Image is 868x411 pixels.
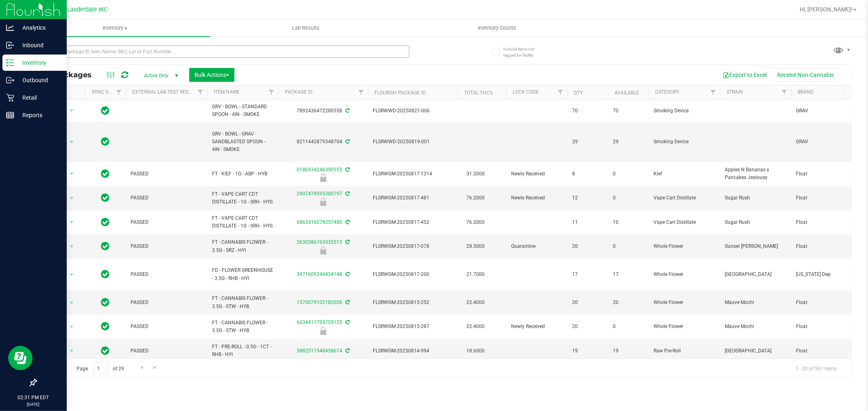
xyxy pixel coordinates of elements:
[277,246,369,254] div: Quarantine
[93,362,108,375] input: 1
[462,192,489,204] span: 76.2000
[36,46,409,58] input: Search Package ID, Item Name, SKU, Lot or Part Number...
[572,107,603,115] span: 70
[20,20,210,37] a: Inventory
[344,348,350,354] span: Sync from Compliance System
[654,194,715,202] span: Vape Cart Distillate
[613,243,644,250] span: 0
[613,299,644,306] span: 20
[796,170,868,178] span: Float
[297,219,342,225] a: 6863316079257480
[14,40,63,50] p: Inbound
[101,321,110,332] span: In Sync
[796,271,868,278] span: [US_STATE] Dep
[344,139,350,144] span: Sync from Compliance System
[212,190,273,206] span: FT - VAPE CART CDT DISTILLATE - 1G - SRH - HYS
[798,89,813,95] a: Brand
[613,107,644,115] span: 70
[467,24,527,32] span: Inventory Counts
[101,240,110,252] span: In Sync
[401,20,592,37] a: Inventory Counts
[613,271,644,278] span: 17
[554,85,567,99] a: Filter
[67,321,77,332] span: select
[4,401,63,407] p: [DATE]
[796,347,868,355] span: Float
[20,24,210,32] span: Inventory
[796,194,868,202] span: Float
[67,192,77,204] span: select
[6,59,14,67] inline-svg: Inventory
[654,299,715,306] span: Whole Flower
[344,167,350,173] span: Sync from Compliance System
[613,138,644,146] span: 29
[14,93,63,103] p: Retail
[265,85,278,99] a: Filter
[772,68,839,82] button: Receive Non-Cannabis
[511,170,562,178] span: Newly Received
[654,243,715,250] span: Whole Flower
[462,240,489,252] span: 28.5000
[212,267,273,282] span: FD - FLOWER GREENHOUSE - 3.5G - RHB - HYI
[796,107,868,115] span: GRAV
[277,174,369,182] div: Newly Received
[574,90,583,96] a: Qty
[59,6,107,13] span: Ft. Lauderdale WC
[572,243,603,250] span: 20
[194,85,207,99] a: Filter
[511,194,562,202] span: Newly Received
[212,130,273,154] span: GRV - BOWL - GRAV - SANDBLASTED SPOON - 4IN - SMOKE
[464,90,493,96] a: Total THC%
[572,194,603,202] span: 12
[373,243,453,250] span: FLSRWGM-20250817-078
[131,194,202,202] span: PASSED
[67,241,77,252] span: select
[725,347,786,355] span: [GEOGRAPHIC_DATA]
[655,89,679,95] a: Category
[613,347,644,355] span: 19
[189,68,234,82] button: Bulk Actions
[212,343,273,359] span: FT - PRE-ROLL - 0.5G - 1CT - RHB - HYI
[14,75,63,85] p: Outbound
[796,299,868,306] span: Float
[195,72,229,78] span: Bulk Actions
[136,362,148,373] a: Go to the next page
[344,300,350,305] span: Sync from Compliance System
[613,323,644,330] span: 0
[212,295,273,310] span: FT - CANNABIS FLOWER - 3.5G - STW - HYB
[131,347,202,355] span: PASSED
[281,24,330,32] span: Lab Results
[101,105,110,116] span: In Sync
[796,138,868,146] span: GRAV
[297,348,342,354] a: 3882511548458674
[4,394,63,401] p: 02:31 PM EDT
[285,89,313,95] a: Package ID
[462,321,489,332] span: 22.4000
[572,271,603,278] span: 17
[511,323,562,330] span: Newly Received
[14,110,63,120] p: Reports
[101,216,110,228] span: In Sync
[572,138,603,146] span: 29
[344,108,350,114] span: Sync from Compliance System
[344,239,350,245] span: Sync from Compliance System
[42,70,100,79] span: All Packages
[572,170,603,178] span: 8
[67,269,77,280] span: select
[14,58,63,68] p: Inventory
[131,170,202,178] span: PASSED
[67,345,77,356] span: select
[297,300,342,305] a: 1570079102182026
[796,219,868,226] span: Float
[67,136,77,148] span: select
[14,23,63,33] p: Analytics
[101,269,110,280] span: In Sync
[101,192,110,203] span: In Sync
[373,107,453,115] span: FLSRWWD-20250821-006
[210,20,401,37] a: Lab Results
[344,319,350,325] span: Sync from Compliance System
[613,170,644,178] span: 0
[725,219,786,226] span: Sugar Rush
[725,194,786,202] span: Sugar Rush
[212,214,273,230] span: FT - VAPE CART CDT DISTILLATE - 1G - SRH - HYS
